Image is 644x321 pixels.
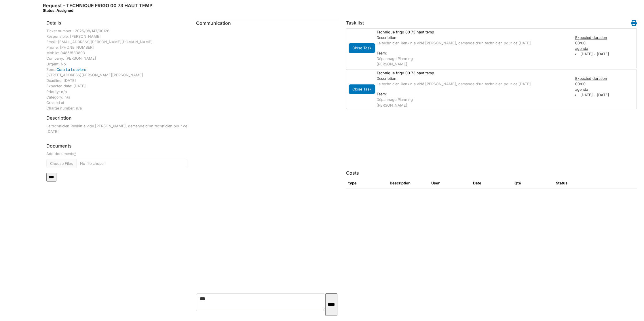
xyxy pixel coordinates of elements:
h6: Details [46,20,61,26]
div: [PERSON_NAME] [377,103,569,108]
label: Add documents [46,151,76,156]
div: Status: Assigned [43,8,152,13]
div: 00:00 [572,76,639,108]
div: Expected duration [575,76,636,81]
div: [PERSON_NAME] [377,61,569,67]
th: type [346,178,387,188]
li: [DATE] - [DATE] [575,51,636,57]
span: translation missing: en.todo.action.close_task [352,46,371,50]
h6: Description [46,115,72,121]
div: agenda [575,87,636,92]
div: Dépannage Planning [377,97,569,102]
div: Dépannage Planning [377,56,569,61]
div: Team: [377,91,569,97]
span: translation missing: en.todo.action.close_task [352,87,371,91]
i: Work order [631,20,637,26]
h6: Request - TECHNIQUE FRIGO 00 73 HAUT TEMP [43,3,152,13]
a: Close Task [349,86,375,92]
div: Team: [377,50,569,56]
h6: Costs [346,170,359,176]
th: Qté [512,178,554,188]
p: Le technicien Renkin a vidé [PERSON_NAME], demande d'un technicien pour ce [DATE] [377,81,569,87]
div: 00:00 [572,35,639,67]
th: Date [471,178,512,188]
div: Technique frigo 00 73 haut temp [374,70,572,76]
span: translation missing: en.communication.communication [196,20,231,26]
th: Description [387,178,429,188]
p: Le technicien Renkin a vidé [PERSON_NAME], demande d'un technicien pour ce [DATE] [377,40,569,46]
div: Technique frigo 00 73 haut temp [374,29,572,35]
abbr: required [74,152,76,156]
a: Cora La Louviere [56,67,86,72]
th: User [429,178,470,188]
div: Description: [377,76,569,81]
div: Description: [377,35,569,40]
h6: Task list [346,20,364,26]
div: Ticket number : 2025/08/147/00126 Responsible: [PERSON_NAME] Email: [EMAIL_ADDRESS][PERSON_NAME][... [46,28,187,111]
div: Expected duration [575,35,636,40]
li: [DATE] - [DATE] [575,92,636,98]
a: Close Task [349,45,375,51]
th: Status [554,178,595,188]
p: Le technicien Renkin a vidé [PERSON_NAME], demande d'un technicien pour ce [DATE] [46,123,187,134]
div: agenda [575,46,636,51]
h6: Documents [46,143,187,149]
